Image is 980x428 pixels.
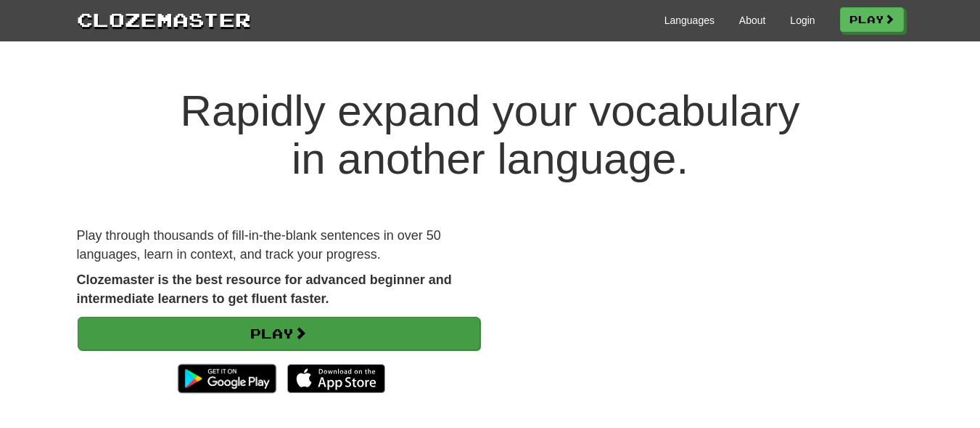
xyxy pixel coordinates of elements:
[790,13,815,28] a: Login
[840,7,904,32] a: Play
[77,6,251,33] a: Clozemaster
[739,13,766,28] a: About
[77,272,452,306] strong: Clozemaster is the best resource for advanced beginner and intermediate learners to get fluent fa...
[77,227,479,264] p: Play through thousands of fill-in-the-blank sentences in over 50 languages, learn in context, and...
[287,364,385,393] img: Download_on_the_App_Store_Badge_US-UK_135x40-25178aeef6eb6b83b96f5f2d004eda3bffbb37122de64afbaef7...
[78,317,480,350] a: Play
[664,13,715,28] a: Languages
[170,357,283,400] img: Get it on Google Play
